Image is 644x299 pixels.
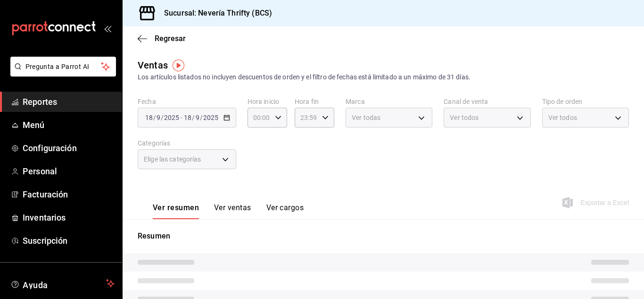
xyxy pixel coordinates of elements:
[138,58,168,72] div: Ventas
[183,114,192,121] input: --
[23,119,115,131] span: Menú
[7,68,116,78] a: Pregunta a Parrot AI
[10,57,116,77] button: Pregunta a Parrot AI
[548,113,577,122] span: Ver todos
[192,114,195,121] span: /
[214,203,251,219] button: Ver ventas
[352,113,380,122] span: Ver todas
[153,203,304,219] div: navigation tabs
[295,98,334,105] label: Hora fin
[157,8,272,19] h3: Sucursal: Nevería Thrifty (BCS)
[266,203,304,219] button: Ver cargos
[23,95,115,108] span: Reportes
[23,234,115,247] span: Suscripción
[444,98,530,105] label: Canal de venta
[346,98,432,105] label: Marca
[195,114,200,121] input: --
[23,278,102,289] span: Ayuda
[181,114,182,121] span: -
[153,203,199,219] button: Ver resumen
[23,211,115,224] span: Inventarios
[23,142,115,154] span: Configuración
[23,188,115,201] span: Facturación
[161,114,164,121] span: /
[104,25,111,32] button: open_drawer_menu
[144,154,201,164] span: Elige las categorías
[138,140,236,146] label: Categorías
[23,165,115,178] span: Personal
[248,98,287,105] label: Hora inicio
[156,114,161,121] input: --
[200,114,203,121] span: /
[153,114,156,121] span: /
[138,34,186,43] button: Regresar
[25,62,101,72] span: Pregunta a Parrot AI
[203,114,219,121] input: ----
[164,114,180,121] input: ----
[450,113,479,122] span: Ver todos
[138,72,629,82] div: Los artículos listados no incluyen descuentos de orden y el filtro de fechas está limitado a un m...
[173,60,184,71] img: Tooltip marker
[138,231,629,242] p: Resumen
[155,34,186,43] span: Regresar
[145,114,153,121] input: --
[138,98,236,105] label: Fecha
[542,98,629,105] label: Tipo de orden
